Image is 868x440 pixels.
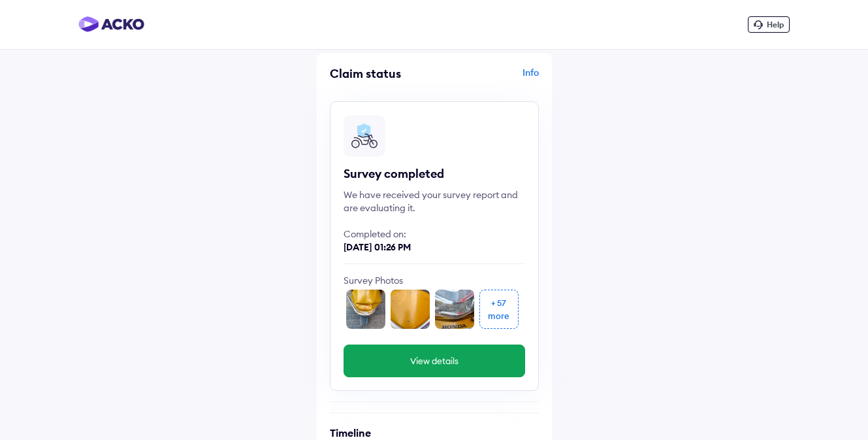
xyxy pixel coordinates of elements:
[344,228,525,241] div: Completed on:
[344,188,525,214] div: We have received your survey report and are evaluating it.
[344,345,525,377] button: View details
[435,290,474,329] img: front
[344,166,525,182] div: Survey completed
[330,66,431,81] div: Claim status
[78,16,144,32] img: horizontal-gradient.png
[488,309,509,322] div: more
[491,296,506,309] div: + 57
[344,241,525,254] div: [DATE] 01:26 PM
[330,426,539,439] h6: Timeline
[346,290,385,329] img: front
[391,290,430,329] img: front
[438,66,539,91] div: Info
[344,274,525,287] div: Survey Photos
[767,20,784,29] span: Help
